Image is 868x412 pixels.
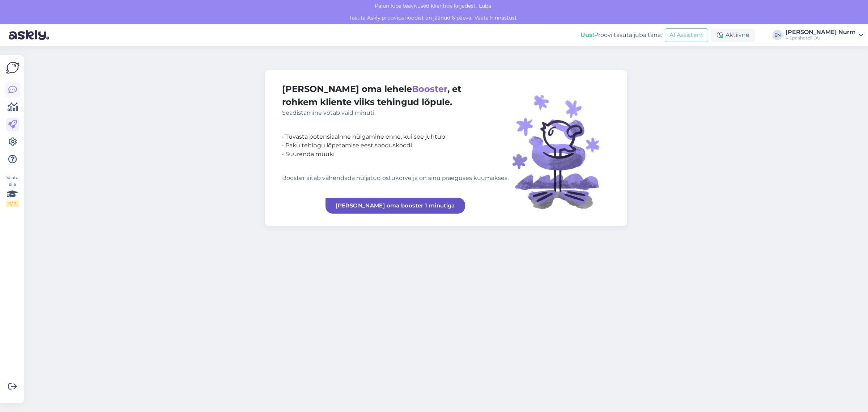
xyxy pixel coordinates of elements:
[786,35,856,41] div: V Spaahotell OÜ
[282,141,509,150] div: • Paku tehingu lõpetamise eest sooduskoodi
[282,133,509,141] div: • Tuvasta potensiaalnne hülgamine enne, kui see juhtub
[412,84,447,94] span: Booster
[786,29,856,35] div: [PERSON_NAME] Nurm
[282,83,509,117] div: [PERSON_NAME] oma lehele , et rohkem kliente viiks tehingud lõpule.
[6,61,20,75] img: Askly Logo
[786,29,864,41] a: [PERSON_NAME] NurmV Spaahotell OÜ
[773,30,783,40] div: EN
[509,83,610,214] img: illustration
[282,174,509,182] div: Booster aitab vähendada hüljatud ostukorve ja on sinu praeguses kuumakses.
[282,109,509,117] div: Seadistamine võtab vaid minuti.
[325,198,465,214] a: [PERSON_NAME] oma booster 1 minutiga
[711,29,755,42] div: Aktiivne
[580,31,662,39] div: Proovi tasuta juba täna:
[6,175,19,207] div: Vaata siia
[282,150,509,159] div: • Suurenda müüki
[6,201,19,207] div: 0 / 3
[477,3,493,9] span: Luba
[665,28,708,42] button: AI Assistent
[580,31,594,38] b: Uus!
[472,14,519,21] a: Vaata hinnastust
